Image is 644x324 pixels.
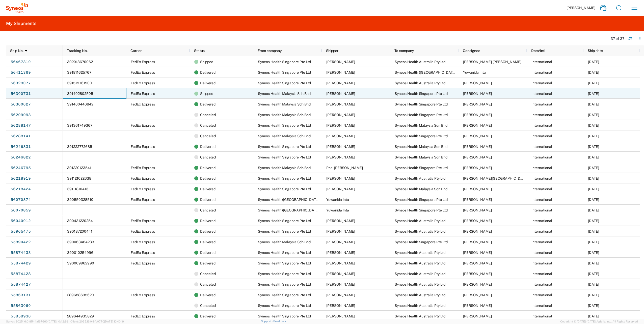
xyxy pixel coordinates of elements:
[10,121,31,129] a: 56288147
[395,314,445,318] span: Syneos Health Australia Pty Ltd
[104,320,124,323] span: [DATE] 10:40:19
[326,134,355,138] span: Wan Muhammad Khairul Shafiqzam
[258,240,311,244] span: Syneos Health Malaysia Sdn Bhd
[67,240,94,244] span: 390063484233
[131,219,155,223] span: FedEx Express
[395,166,448,170] span: Syneos Health Singapore Pte Ltd
[200,205,216,215] span: Canceled
[395,92,448,96] span: Syneos Health Singapore Pte Ltd
[588,304,599,308] span: 06/12/2025
[531,198,552,202] span: International
[258,198,333,202] span: Syneos Health (Thailand) Limited
[67,166,91,170] span: 391220123541
[531,229,552,233] span: International
[588,49,603,53] span: Ship date
[67,229,92,233] span: 390187200441
[395,134,448,138] span: Syneos Health Singapore Pte Ltd
[67,92,93,96] span: 391402802505
[395,155,447,159] span: Syneos Health Malaysia Sdn Bhd
[531,314,552,318] span: International
[6,320,68,323] span: Server: 2025.16.0-9544af67660
[463,229,492,233] span: Smriti Singh
[531,60,552,64] span: International
[67,314,94,318] span: 289644935829
[463,187,492,191] span: Wan Muhammad Khairul Shafiqzam
[200,247,216,258] span: Delivered
[130,49,142,53] span: Carrier
[258,219,311,223] span: Syneos Health Singapore Pte Ltd
[463,198,492,202] span: Arturo Medina
[131,70,155,74] span: FedEx Express
[588,155,599,159] span: 07/22/2025
[258,134,311,138] span: Syneos Health Malaysia Sdn Bhd
[67,49,88,53] span: Tracking No.
[588,187,599,191] span: 07/17/2025
[531,123,552,127] span: International
[588,92,599,96] span: 07/28/2025
[326,113,355,117] span: Chor Hong Lim
[10,217,31,225] a: 56040012
[395,229,445,233] span: Syneos Health Australia Pty Ltd
[131,251,155,255] span: FedEx Express
[531,134,552,138] span: International
[326,145,355,149] span: Arturo Medina
[588,60,599,64] span: 08/12/2025
[10,249,31,257] a: 55874433
[531,70,552,74] span: International
[326,251,355,255] span: Arturo Medina
[463,251,492,255] span: Naheela Lalee
[200,258,216,268] span: Delivered
[395,240,448,244] span: Syneos Health Singapore Pte Ltd
[10,302,31,310] a: 55863060
[10,206,31,214] a: 56070859
[395,113,448,117] span: Syneos Health Singapore Pte Ltd
[10,100,31,108] a: 56300027
[67,176,91,180] span: 391121022638
[67,219,93,223] span: 390431220254
[200,226,216,237] span: Delivered
[67,70,91,74] span: 391811625767
[531,145,552,149] span: International
[395,251,445,255] span: Syneos Health Australia Pty Ltd
[200,131,216,141] span: Canceled
[67,187,90,191] span: 391118104131
[326,293,355,297] span: Arturo Medina
[200,194,216,205] span: Delivered
[200,67,216,78] span: Delivered
[567,6,595,10] span: [PERSON_NAME]
[463,155,492,159] span: Chor Hong Lim
[67,251,93,255] span: 390010254996
[258,261,311,265] span: Syneos Health Singapore Pte Ltd
[588,113,599,117] span: 07/28/2025
[531,272,552,276] span: International
[10,58,31,66] a: 56467310
[131,176,155,180] span: FedEx Express
[531,113,552,117] span: International
[588,134,599,138] span: 07/25/2025
[326,261,355,265] span: Arturo Medina
[6,20,36,26] h2: My Shipments
[326,166,363,170] span: Phei Lin Ong
[531,81,552,85] span: International
[67,293,94,297] span: 289688695620
[131,198,155,202] span: FedEx Express
[395,70,470,74] span: Syneos Health (Thailand) Limited
[463,166,492,170] span: Arturo Medina
[531,49,545,53] span: Dom/Intl
[131,229,155,233] span: FedEx Express
[200,215,216,226] span: Delivered
[131,187,155,191] span: FedEx Express
[200,57,213,67] span: Shipped
[258,282,311,286] span: Syneos Health Singapore Pte Ltd
[10,79,31,87] a: 56329077
[273,320,286,323] a: Feedback
[258,92,311,96] span: Syneos Health Malaysia Sdn Bhd
[326,123,355,127] span: Arturo Medina
[10,143,31,151] a: 56246831
[10,238,31,246] a: 55890422
[131,102,155,106] span: FedEx Express
[67,198,93,202] span: 390550328510
[395,176,445,180] span: Syneos Health Australia Pty Ltd
[10,90,31,98] a: 56300731
[200,237,216,247] span: Delivered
